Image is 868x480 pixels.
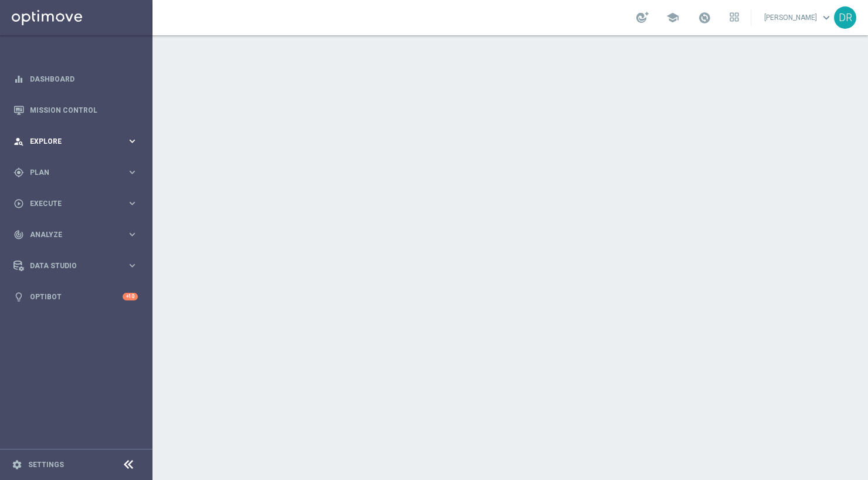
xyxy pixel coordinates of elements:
div: Data Studio [13,261,127,271]
a: Settings [28,461,64,468]
a: [PERSON_NAME]keyboard_arrow_down [763,9,834,26]
span: Analyze [30,231,127,238]
i: lightbulb [13,292,24,302]
i: settings [12,459,22,470]
button: person_search Explore keyboard_arrow_right [13,137,138,146]
button: Mission Control [13,106,138,115]
div: Dashboard [13,63,138,94]
i: play_circle_outline [13,198,24,209]
button: equalizer Dashboard [13,75,138,84]
span: school [666,11,679,24]
i: keyboard_arrow_right [127,167,138,178]
i: gps_fixed [13,167,24,178]
i: equalizer [13,74,24,84]
div: Execute [13,198,127,209]
div: DR [834,6,856,29]
button: play_circle_outline Execute keyboard_arrow_right [13,199,138,208]
button: gps_fixed Plan keyboard_arrow_right [13,168,138,177]
div: Mission Control [13,94,138,126]
div: Plan [13,167,127,178]
button: lightbulb Optibot +10 [13,292,138,302]
a: Mission Control [30,94,138,126]
i: keyboard_arrow_right [127,136,138,147]
a: Optibot [30,281,123,312]
a: Dashboard [30,63,138,94]
button: Data Studio keyboard_arrow_right [13,261,138,271]
span: Plan [30,169,127,176]
div: Explore [13,136,127,147]
i: keyboard_arrow_right [127,229,138,240]
i: keyboard_arrow_right [127,198,138,209]
span: Explore [30,138,127,145]
i: track_changes [13,229,24,240]
i: keyboard_arrow_right [127,260,138,271]
span: keyboard_arrow_down [820,11,833,24]
div: +10 [123,293,138,300]
span: Execute [30,200,127,207]
div: Optibot [13,281,138,312]
i: person_search [13,136,24,147]
span: Data Studio [30,262,127,269]
button: track_changes Analyze keyboard_arrow_right [13,230,138,239]
div: Analyze [13,229,127,240]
